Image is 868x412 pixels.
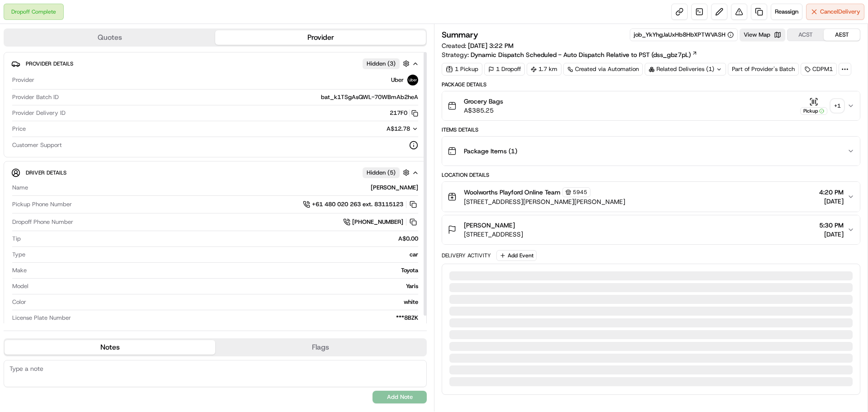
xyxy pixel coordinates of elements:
a: Dynamic Dispatch Scheduled - Auto Dispatch Relative to PST (dss_gbz7pL) [471,50,698,59]
span: Dynamic Dispatch Scheduled - Auto Dispatch Relative to PST (dss_gbz7pL) [471,50,691,59]
span: Pickup Phone Number [12,200,72,208]
button: Pickup [800,97,827,115]
div: Package Details [442,81,860,88]
button: Woolworths Playford Online Team5945[STREET_ADDRESS][PERSON_NAME][PERSON_NAME]4:20 PM[DATE] [442,182,860,212]
a: Created via Automation [563,63,643,76]
span: Provider [12,76,34,84]
button: [PERSON_NAME][STREET_ADDRESS]5:30 PM[DATE] [442,215,860,244]
span: [STREET_ADDRESS] [464,230,523,239]
div: white [30,298,418,306]
span: [DATE] [819,197,844,206]
div: 1.7 km [527,63,561,76]
div: + 1 [831,99,844,112]
span: Driver Details [26,169,66,176]
button: Provider DetailsHidden (3) [11,56,419,71]
div: CDPM1 [801,63,837,76]
span: +61 480 020 263 ext. 83115123 [312,200,403,208]
div: Pickup [800,107,827,115]
span: Dropoff Phone Number [12,218,73,226]
span: Package Items ( 1 ) [464,147,517,156]
div: Location Details [442,171,860,179]
span: [DATE] [819,230,844,239]
span: Woolworths Playford Online Team [464,188,561,197]
div: [PERSON_NAME] [32,184,418,192]
span: Hidden ( 5 ) [367,169,396,177]
span: Provider Details [26,60,73,67]
div: 1 Pickup [442,63,482,76]
a: +61 480 020 263 ext. 83115123 [303,199,418,209]
span: Tip [12,235,21,243]
span: [STREET_ADDRESS][PERSON_NAME][PERSON_NAME] [464,197,625,206]
span: Grocery Bags [464,97,503,106]
button: AEST [824,29,860,41]
button: Hidden (3) [363,58,412,69]
span: [DATE] 3:22 PM [468,42,514,50]
span: Created: [442,41,514,50]
span: [PHONE_NUMBER] [352,218,403,226]
span: bat_k1TSgAsQWL-70WBmAb2heA [321,93,418,101]
div: Items Details [442,126,860,133]
button: CancelDelivery [806,4,864,20]
button: 217F0 [390,109,418,117]
div: Toyota [30,266,418,275]
button: View Map [740,28,785,41]
button: ACST [788,29,824,41]
div: 1 Dropoff [484,63,525,76]
span: Provider Delivery ID [12,109,66,117]
a: [PHONE_NUMBER] [343,217,418,227]
button: job_YkYhgJaUxHb8HbXPTWVASH [634,31,734,39]
div: A$0.00 [24,235,418,243]
span: Uber [391,76,404,84]
div: Strategy: [442,50,698,59]
button: Hidden (5) [363,167,412,178]
span: Make [12,266,27,275]
div: Delivery Activity [442,252,491,259]
span: 4:20 PM [819,188,844,197]
button: A$12.78 [339,125,418,133]
span: [PERSON_NAME] [464,221,515,230]
div: car [29,251,418,259]
h3: Summary [442,31,478,39]
button: Grocery BagsA$385.25Pickup+1 [442,91,860,120]
button: Flags [215,340,426,355]
span: License Plate Number [12,314,71,322]
span: Name [12,184,28,192]
button: Package Items (1) [442,137,860,166]
span: A$12.78 [387,125,410,133]
button: Pickup+1 [800,97,844,115]
button: Quotes [5,30,215,45]
span: Model [12,282,28,290]
img: uber-new-logo.jpeg [407,75,418,85]
button: Notes [5,340,215,355]
div: Yaris [32,282,418,290]
span: Provider Batch ID [12,93,59,101]
span: Hidden ( 3 ) [367,60,396,68]
span: Reassign [775,8,798,16]
button: Reassign [771,4,802,20]
span: Cancel Delivery [820,8,860,16]
span: Type [12,251,25,259]
div: Related Deliveries (1) [645,63,726,76]
span: Price [12,125,26,133]
span: Color [12,298,26,306]
button: Add Event [496,250,537,261]
button: Driver DetailsHidden (5) [11,165,419,180]
button: Provider [215,30,426,45]
span: 5945 [573,189,587,196]
span: 5:30 PM [819,221,844,230]
span: Customer Support [12,141,62,149]
span: A$385.25 [464,106,503,115]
